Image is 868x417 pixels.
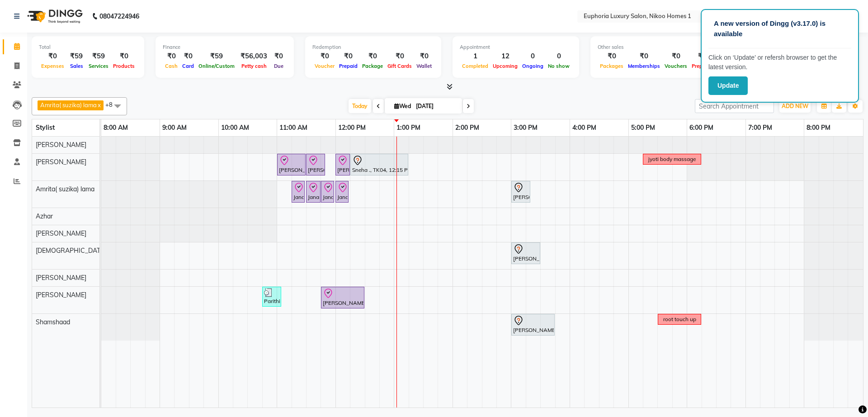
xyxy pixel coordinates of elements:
[512,315,554,334] div: [PERSON_NAME] ., TK03, 03:00 PM-03:45 PM, EL-Kid Cut Girl (Below 8 Yrs)
[307,182,320,201] div: Janani ., TK01, 11:30 AM-11:45 AM, EP-[PERSON_NAME]
[413,100,458,113] input: 2025-09-03
[180,51,196,62] div: ₹0
[648,155,696,163] div: jyoti body massage
[460,51,491,62] div: 1
[746,121,774,134] a: 7:00 PM
[36,291,86,299] span: [PERSON_NAME]
[66,51,86,62] div: ₹59
[511,121,540,134] a: 3:00 PM
[385,51,414,62] div: ₹0
[39,51,66,62] div: ₹0
[36,141,86,149] span: [PERSON_NAME]
[337,63,360,69] span: Prepaid
[163,63,180,69] span: Cash
[292,182,304,201] div: Janani ., TK01, 11:15 AM-11:20 AM, EP-Full Arms Catridge Wax
[336,121,368,134] a: 12:00 PM
[708,53,851,72] p: Click on ‘Update’ or refersh browser to get the latest version.
[101,121,130,134] a: 8:00 AM
[460,63,491,69] span: Completed
[392,103,413,109] span: Wed
[337,51,360,62] div: ₹0
[36,229,86,237] span: [PERSON_NAME]
[782,103,808,109] span: ADD NEW
[163,51,180,62] div: ₹0
[695,99,774,113] input: Search Appointment
[23,4,85,29] img: logo
[689,63,715,69] span: Prepaids
[312,63,337,69] span: Voucher
[360,51,385,62] div: ₹0
[312,51,337,62] div: ₹0
[779,100,811,113] button: ADD NEW
[687,121,716,134] a: 6:00 PM
[414,51,434,62] div: ₹0
[36,212,53,220] span: Azhar
[708,76,748,95] button: Update
[491,51,520,62] div: 12
[86,63,111,69] span: Services
[322,182,333,201] div: Janani ., TK01, 11:45 AM-11:50 AM, EP-Under Arms Intimate
[97,101,101,109] a: x
[626,63,662,69] span: Memberships
[460,43,572,51] div: Appointment
[570,121,599,134] a: 4:00 PM
[196,51,237,62] div: ₹59
[626,51,662,62] div: ₹0
[349,99,371,113] span: Today
[196,63,237,69] span: Online/Custom
[180,63,196,69] span: Card
[491,63,520,69] span: Upcoming
[111,51,137,62] div: ₹0
[663,315,696,323] div: root touch up
[360,63,385,69] span: Package
[237,51,271,62] div: ₹56,003
[160,121,189,134] a: 9:00 AM
[546,51,572,62] div: 0
[598,63,626,69] span: Packages
[385,63,414,69] span: Gift Cards
[111,63,137,69] span: Products
[68,63,85,69] span: Sales
[689,51,715,62] div: ₹0
[86,51,111,62] div: ₹59
[662,63,689,69] span: Vouchers
[598,43,744,51] div: Other sales
[36,318,70,326] span: Shamshaad
[662,51,689,62] div: ₹0
[307,155,324,174] div: [PERSON_NAME] ., TK02, 11:30 AM-11:50 AM, EP-Face & Neck Bleach/Detan
[714,19,846,39] p: A new version of Dingg (v3.17.0) is available
[453,121,481,134] a: 2:00 PM
[520,51,546,62] div: 0
[546,63,572,69] span: No show
[239,63,269,69] span: Petty cash
[272,63,286,69] span: Due
[336,155,349,174] div: [PERSON_NAME] ., TK02, 12:00 PM-12:15 PM, EP-Artistic Cut - Senior Stylist
[312,43,434,51] div: Redemption
[39,43,137,51] div: Total
[263,288,280,305] div: Parithi ., TK05, 10:45 AM-11:05 AM, EL-Upperlip Threading
[36,158,86,166] span: [PERSON_NAME]
[322,288,363,307] div: [PERSON_NAME] ., TK02, 11:45 AM-12:30 PM, EL-Hydra Boost
[39,63,66,69] span: Expenses
[36,185,94,193] span: Amrita( suzika) lama
[804,121,833,134] a: 8:00 PM
[105,101,119,108] span: +8
[271,51,287,62] div: ₹0
[36,274,86,282] span: [PERSON_NAME]
[278,155,305,174] div: [PERSON_NAME] ., TK02, 11:00 AM-11:30 AM, EP-Instant Clean-Up
[629,121,657,134] a: 5:00 PM
[336,182,348,201] div: Janani ., TK01, 12:00 PM-12:05 PM, EP-Half Legs Catridge Wax
[99,4,139,29] b: 08047224946
[40,101,97,109] span: Amrita( suzika) lama
[520,63,546,69] span: Ongoing
[512,244,539,263] div: [PERSON_NAME] ., TK03, 03:00 PM-03:30 PM, EL-Kid Cut (Below 8 Yrs) BOY
[36,246,106,255] span: [DEMOGRAPHIC_DATA]
[394,121,423,134] a: 1:00 PM
[598,51,626,62] div: ₹0
[414,63,434,69] span: Wallet
[163,43,287,51] div: Finance
[36,123,55,132] span: Stylist
[512,182,529,201] div: [PERSON_NAME] ., TK03, 03:00 PM-03:20 PM, EL-Eyebrows Threading
[277,121,310,134] a: 11:00 AM
[351,155,407,174] div: Sneha ., TK04, 12:15 PM-01:15 PM, EP-Aroma Massage (Aroma Oil) 45+15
